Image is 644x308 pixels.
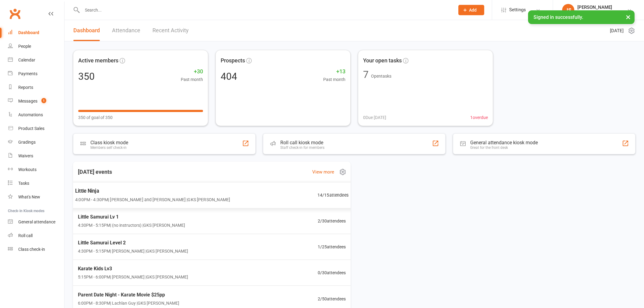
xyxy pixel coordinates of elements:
a: Clubworx [7,6,23,21]
span: Open tasks [371,74,391,79]
span: Past month [181,76,203,83]
span: Parent Date Night - Karate Movie $25pp [78,291,179,299]
span: 0 Due [DATE] [363,114,386,121]
a: Tasks [8,177,64,190]
a: Workouts [8,163,64,177]
span: 2 / 50 attendees [318,296,346,302]
div: Roll call kiosk mode [280,140,324,145]
div: Messages [18,99,37,103]
a: Dashboard [73,20,100,41]
div: JS [562,4,574,16]
span: Add [469,8,477,12]
a: What's New [8,190,64,204]
span: 1 overdue [470,114,488,121]
span: Little Ninja [75,187,230,195]
span: 4:30PM - 5:15PM | (no instructors) | GKS [PERSON_NAME] [78,222,185,229]
span: 14 / 15 attendees [317,191,348,198]
div: Calendar [18,58,35,62]
a: Dashboard [8,26,64,40]
a: Gradings [8,135,64,149]
div: What's New [18,194,40,199]
span: Settings [509,3,526,17]
div: Gradings [18,140,36,145]
span: Karate Kids Lv3 [78,265,188,273]
a: Automations [8,108,64,122]
a: Waivers [8,149,64,163]
a: Product Sales [8,122,64,135]
div: Tasks [18,181,29,186]
div: 7 [363,70,369,79]
div: [PERSON_NAME] [577,5,615,10]
a: Reports [8,81,64,94]
a: View more [312,168,334,176]
div: Members self check-in [90,145,128,150]
span: Little Samurai Lv 1 [78,213,185,221]
div: Payments [18,71,37,76]
div: Workouts [18,167,37,172]
span: Prospects [221,56,245,65]
span: Little Samurai Level 2 [78,239,188,247]
h3: [DATE] events [73,166,117,177]
span: Signed in successfully. [534,14,583,20]
a: Attendance [112,20,140,41]
span: +13 [323,67,345,76]
a: Calendar [8,53,64,67]
span: 1 [41,98,46,103]
input: Search... [80,6,450,14]
span: 5:15PM - 6:00PM | [PERSON_NAME] | GKS [PERSON_NAME] [78,274,188,280]
div: Reports [18,85,33,90]
span: 350 of goal of 350 [78,114,113,121]
div: Class check-in [18,247,45,252]
span: Past month [323,76,345,83]
a: Class kiosk mode [8,243,64,256]
span: Active members [78,56,118,65]
div: Roll call [18,233,33,238]
a: Payments [8,67,64,81]
div: General attendance [18,219,55,224]
a: Roll call [8,229,64,243]
a: Recent Activity [152,20,189,41]
a: Messages 1 [8,94,64,108]
div: General attendance kiosk mode [470,140,538,145]
a: People [8,40,64,53]
span: Your open tasks [363,56,402,65]
span: [DATE] [610,27,624,34]
div: Guy's Karate School [577,10,615,16]
span: 4:00PM - 4:30PM | [PERSON_NAME] and [PERSON_NAME] | GKS [PERSON_NAME] [75,196,230,203]
span: 1 / 25 attendees [318,243,346,250]
div: Class kiosk mode [90,140,128,145]
button: × [623,10,634,23]
span: 4:30PM - 5:15PM | [PERSON_NAME] | GKS [PERSON_NAME] [78,248,188,254]
div: 404 [221,72,237,81]
div: Dashboard [18,30,39,35]
a: General attendance kiosk mode [8,215,64,229]
div: Great for the front desk [470,145,538,150]
div: 350 [78,72,95,81]
div: Product Sales [18,126,44,131]
span: 2 / 30 attendees [318,218,346,224]
span: 0 / 30 attendees [318,269,346,276]
span: 6:00PM - 8:30PM | Lachlan Guy | GKS [PERSON_NAME] [78,300,179,307]
div: People [18,44,31,49]
div: Waivers [18,153,33,158]
span: +30 [181,67,203,76]
div: Staff check-in for members [280,145,324,150]
button: Add [458,5,484,15]
div: Automations [18,112,43,117]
